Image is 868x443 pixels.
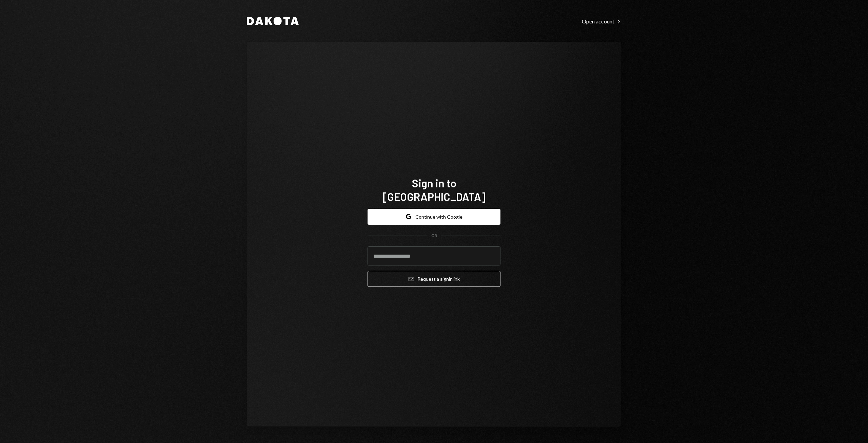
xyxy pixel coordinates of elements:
[582,17,621,25] a: Open account
[368,176,500,203] h1: Sign in to [GEOGRAPHIC_DATA]
[431,233,437,239] div: OR
[368,209,500,225] button: Continue with Google
[368,271,500,287] button: Request a signinlink
[582,18,621,25] div: Open account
